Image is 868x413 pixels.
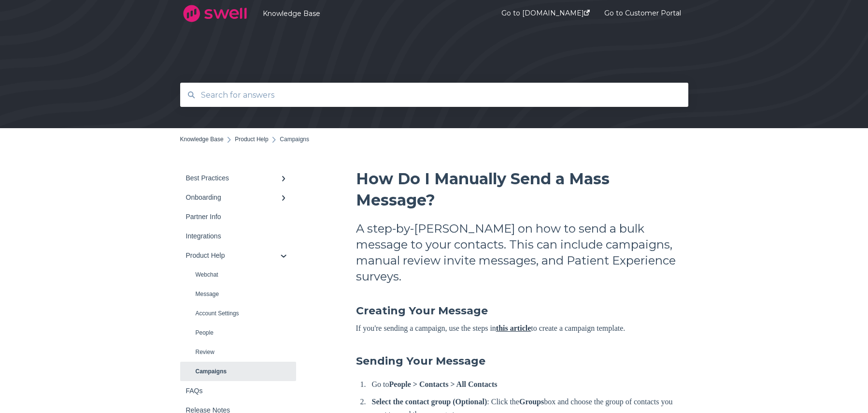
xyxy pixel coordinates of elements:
[389,380,498,388] strong: People > Contacts > All Contacts
[496,324,531,332] a: this article
[186,387,281,395] div: FAQs
[195,85,674,105] input: Search for answers
[180,188,296,207] a: Onboarding
[180,284,296,304] a: Message
[356,304,488,317] strong: Creating Your Message
[180,168,296,188] a: Best Practices
[180,136,224,143] a: Knowledge Base
[180,246,296,265] a: Product Help
[280,136,309,143] span: Campaigns
[372,398,487,406] strong: Select the contact group (Optional)
[180,265,296,284] a: Webchat
[356,322,688,335] p: If you're sending a campaign, use the steps in to create a campaign template.
[180,323,296,342] a: People
[180,342,296,362] a: Review
[519,398,544,406] strong: Groups
[180,226,296,246] a: Integrations
[180,1,250,26] img: company logo
[186,174,281,182] div: Best Practices
[356,169,610,209] span: How Do I Manually Send a Mass Message?
[180,207,296,226] a: Partner Info
[186,193,281,201] div: Onboarding
[235,136,268,143] a: Product Help
[186,251,281,259] div: Product Help
[180,304,296,323] a: Account Settings
[186,213,281,221] div: Partner Info
[263,9,472,18] a: Knowledge Base
[372,378,688,391] p: Go to
[180,362,296,381] a: Campaigns
[180,381,296,400] a: FAQs
[356,221,688,284] h2: A step-by-[PERSON_NAME] on how to send a bulk message to your contacts. This can include campaign...
[356,354,688,369] h3: Sending Your Message
[186,232,281,240] div: Integrations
